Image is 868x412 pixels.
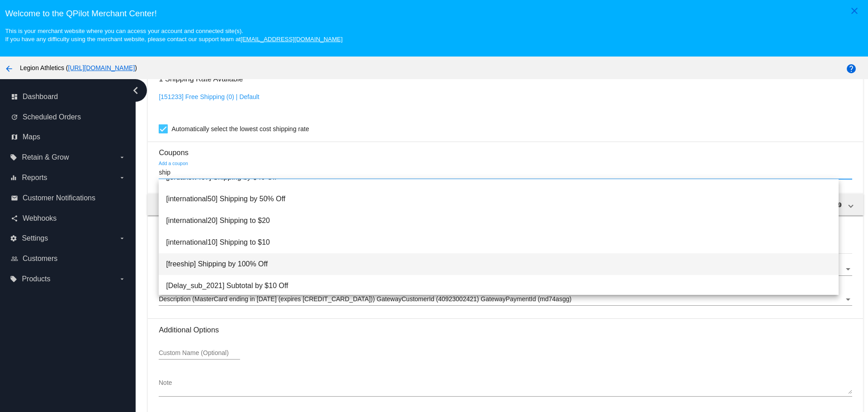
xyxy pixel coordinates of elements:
[11,130,126,144] a: map Maps
[23,194,95,202] span: Customer Notifications
[10,174,17,181] i: equalizer
[166,253,831,275] span: [freeship] Shipping by 100% Off
[159,169,852,176] input: Add a coupon
[5,28,342,43] small: This is your merchant website where you can access your account and connected site(s). If you hav...
[147,194,863,215] mat-expansion-panel-header: Order total 31.49
[10,275,17,283] i: local_offer
[159,326,852,334] h3: Additional Options
[11,211,126,226] a: share Webhooks
[10,235,17,242] i: settings
[118,235,126,242] i: arrow_drop_down
[166,210,831,232] span: [international20] Shipping to $20
[166,232,831,253] span: [international10] Shipping to $10
[22,153,69,161] span: Retain & Grow
[68,64,135,71] a: [URL][DOMAIN_NAME]
[118,174,126,181] i: arrow_drop_down
[11,93,18,100] i: dashboard
[159,350,240,357] input: Custom Name (Optional)
[159,142,852,157] h3: Coupons
[159,295,571,303] span: Description (MasterCard ending in [DATE] (expires [CREDIT_CARD_DATA])) GatewayCustomerId (4092300...
[5,9,863,19] h3: Welcome to the QPilot Merchant Center!
[11,191,126,205] a: email Customer Notifications
[159,93,259,100] a: [151233] Free Shipping (0) | Default
[11,90,126,104] a: dashboard Dashboard
[118,275,126,283] i: arrow_drop_down
[171,123,309,134] span: Automatically select the lowest cost shipping rate
[11,215,18,222] i: share
[158,201,193,208] span: Order total
[846,63,857,74] mat-icon: help
[22,234,48,242] span: Settings
[23,214,57,223] span: Webhooks
[241,36,343,43] a: [EMAIL_ADDRESS][DOMAIN_NAME]
[23,93,58,101] span: Dashboard
[23,133,40,141] span: Maps
[128,83,143,98] i: chevron_left
[11,194,18,202] i: email
[11,255,18,262] i: people_outline
[11,110,126,124] a: update Scheduled Orders
[159,296,852,303] mat-select: Payment Method
[11,114,18,121] i: update
[22,275,50,283] span: Products
[849,5,860,16] mat-icon: close
[11,133,18,141] i: map
[20,64,137,71] span: Legion Athletics ( )
[166,275,831,297] span: [Delay_sub_2021] Subtotal by $10 Off
[118,154,126,161] i: arrow_drop_down
[166,188,831,210] span: [international50] Shipping by 50% Off
[10,154,17,161] i: local_offer
[22,174,47,182] span: Reports
[23,113,81,121] span: Scheduled Orders
[4,63,14,74] mat-icon: arrow_back
[11,251,126,266] a: people_outline Customers
[23,255,57,263] span: Customers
